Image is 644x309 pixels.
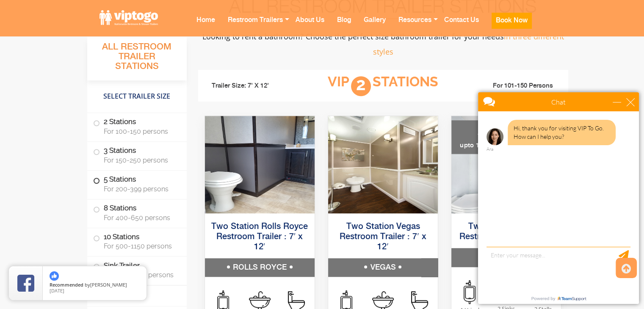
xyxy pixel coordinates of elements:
[104,156,177,164] span: For 150-250 persons
[451,248,561,267] h5: STYLISH
[357,9,392,42] a: Gallery
[204,74,295,98] li: Trailer Size: 7' X 12'
[50,287,64,294] span: [DATE]
[351,76,371,96] span: 2
[331,9,357,42] a: Blog
[87,39,187,80] h3: All Restroom Trailer Stations
[50,282,140,288] span: by
[93,171,181,197] label: 5 Stations
[87,84,187,109] h4: Select Trailer Size
[459,222,553,241] a: Two Station Stylish Restroom Trailer : 7’x 8′
[328,116,438,213] img: Side view of two station restroom trailer with separate doors for males and females
[328,258,438,277] h5: VEGAS
[211,222,308,251] a: Two Station Rolls Royce Restroom Trailer : 7′ x 12′
[104,185,177,193] span: For 200-399 persons
[93,199,181,226] label: 8 Stations
[93,113,181,139] label: 2 Stations
[93,228,181,254] label: 10 Stations
[451,116,561,213] img: A mini restroom trailer with two separate stations and separate doors for males and females
[205,116,315,213] img: Side view of two station restroom trailer with separate doors for males and females
[438,9,485,42] a: Contact Us
[93,142,181,168] label: 3 Stations
[50,281,83,288] span: Recommended
[289,9,331,42] a: About Us
[472,82,562,91] li: For 101-150 Persons
[451,120,523,154] div: Mini 7' x 8' upto 125 persons
[473,87,644,309] iframe: Live Chat Box
[93,257,181,283] label: Sink Trailer
[221,9,289,42] a: Restroom Trailers
[190,9,221,42] a: Home
[492,13,532,29] button: Book Now
[205,258,315,277] h5: ROLLS ROYCE
[90,281,127,288] span: [PERSON_NAME]
[464,280,475,304] img: an icon of urinal
[17,275,34,292] img: Review Rating
[104,127,177,135] span: For 100-150 persons
[340,222,426,251] a: Two Station Vegas Restroom Trailer : 7′ x 12′
[392,9,438,42] a: Resources
[50,271,59,281] img: thumbs up icon
[485,9,538,47] a: Book Now
[294,74,471,98] h3: VIP Stations
[104,242,177,250] span: For 500-1150 persons
[104,213,177,221] span: For 400-650 persons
